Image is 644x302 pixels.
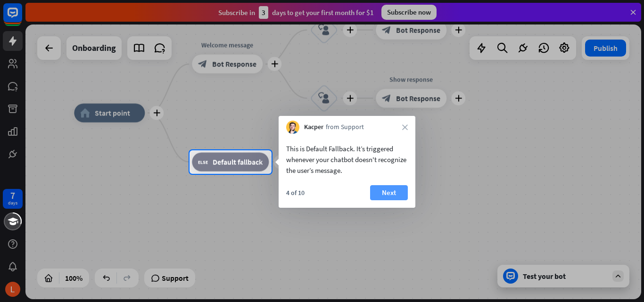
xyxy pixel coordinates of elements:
[286,188,305,197] div: 4 of 10
[8,4,36,32] button: Open LiveChat chat widget
[370,185,408,200] button: Next
[304,122,323,132] span: Kacper
[286,143,408,176] div: This is Default Fallback. It’s triggered whenever your chatbot doesn't recognize the user’s message.
[402,124,408,130] i: close
[198,157,208,167] i: block_fallback
[213,157,263,167] span: Default fallback
[326,122,364,132] span: from Support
